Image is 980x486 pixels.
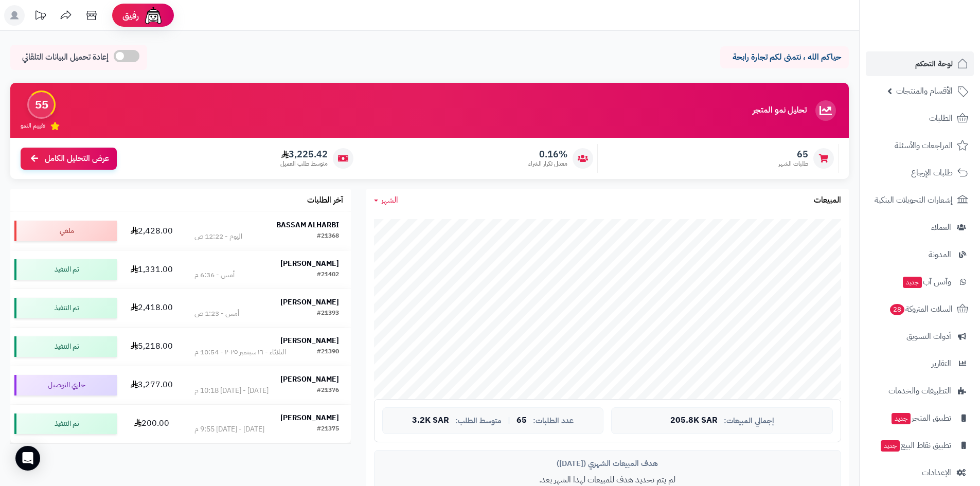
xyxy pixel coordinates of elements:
[892,413,911,424] span: جديد
[317,424,339,435] div: #21375
[896,84,953,98] span: الأقسام والمنتجات
[778,159,808,168] span: طلبات الشهر
[317,270,339,280] div: #21402
[866,242,974,267] a: المدونة
[875,193,953,207] span: إشعارات التحويلات البنكية
[317,309,339,319] div: #21393
[922,465,951,480] span: الإعدادات
[194,270,235,280] div: أمس - 6:36 م
[890,411,951,425] span: تطبيق المتجر
[194,347,286,357] div: الثلاثاء - ١٦ سبتمبر ٢٠٢٥ - 10:54 م
[382,458,833,469] div: هدف المبيعات الشهري ([DATE])
[911,166,953,180] span: طلبات الإرجاع
[374,194,398,206] a: الشهر
[317,386,339,396] div: #21376
[903,277,922,288] span: جديد
[280,149,328,160] span: 3,225.42
[866,460,974,485] a: الإعدادات
[866,160,974,185] a: طلبات الإرجاع
[932,356,951,371] span: التقارير
[866,297,974,321] a: السلات المتروكة28
[866,188,974,212] a: إشعارات التحويلات البنكية
[14,221,117,241] div: ملغي
[194,309,239,319] div: أمس - 1:23 ص
[143,5,164,26] img: ai-face.png
[121,405,183,443] td: 200.00
[866,351,974,376] a: التقارير
[889,302,953,316] span: السلات المتروكة
[528,159,567,168] span: معدل تكرار الشراء
[14,298,117,318] div: تم التنفيذ
[194,386,269,396] div: [DATE] - [DATE] 10:18 م
[866,379,974,403] a: التطبيقات والخدمات
[45,153,109,165] span: عرض التحليل الكامل
[121,212,183,250] td: 2,428.00
[902,275,951,289] span: وآتس آب
[307,196,343,205] h3: آخر الطلبات
[194,424,264,435] div: [DATE] - [DATE] 9:55 م
[866,406,974,430] a: تطبيق المتجرجديد
[753,106,807,115] h3: تحليل نمو المتجر
[121,289,183,327] td: 2,418.00
[929,247,951,262] span: المدونة
[866,133,974,158] a: المراجعات والأسئلة
[317,231,339,242] div: #21368
[866,51,974,76] a: لوحة التحكم
[895,138,953,153] span: المراجعات والأسئلة
[778,149,808,160] span: 65
[866,433,974,458] a: تطبيق نقاط البيعجديد
[280,159,328,168] span: متوسط طلب العميل
[121,328,183,366] td: 5,218.00
[906,329,951,344] span: أدوات التسويق
[516,416,527,425] span: 65
[21,121,45,130] span: تقييم النمو
[317,347,339,357] div: #21390
[14,336,117,357] div: تم التنفيذ
[280,297,339,308] strong: [PERSON_NAME]
[14,375,117,395] div: جاري التوصيل
[121,250,183,289] td: 1,331.00
[276,220,339,230] strong: BASSAM ALHARBI
[866,106,974,131] a: الطلبات
[14,413,117,434] div: تم التنفيذ
[508,417,510,424] span: |
[724,417,774,425] span: إجمالي المبيعات:
[814,196,841,205] h3: المبيعات
[280,412,339,423] strong: [PERSON_NAME]
[412,416,449,425] span: 3.2K SAR
[455,417,502,425] span: متوسط الطلب:
[194,231,242,242] div: اليوم - 12:22 ص
[21,148,117,170] a: عرض التحليل الكامل
[122,9,139,22] span: رفيق
[910,29,970,50] img: logo-2.png
[890,304,904,315] span: 28
[15,446,40,471] div: Open Intercom Messenger
[929,111,953,125] span: الطلبات
[880,438,951,453] span: تطبيق نقاط البيع
[866,324,974,349] a: أدوات التسويق
[22,51,109,63] span: إعادة تحميل البيانات التلقائي
[280,335,339,346] strong: [PERSON_NAME]
[14,259,117,280] div: تم التنفيذ
[915,57,953,71] span: لوحة التحكم
[280,258,339,269] strong: [PERSON_NAME]
[533,417,574,425] span: عدد الطلبات:
[381,194,398,206] span: الشهر
[280,374,339,385] strong: [PERSON_NAME]
[728,51,841,63] p: حياكم الله ، نتمنى لكم تجارة رابحة
[866,269,974,294] a: وآتس آبجديد
[121,366,183,404] td: 3,277.00
[382,474,833,486] p: لم يتم تحديد هدف للمبيعات لهذا الشهر بعد.
[931,220,951,235] span: العملاء
[866,215,974,240] a: العملاء
[27,5,53,28] a: تحديثات المنصة
[888,384,951,398] span: التطبيقات والخدمات
[528,149,567,160] span: 0.16%
[670,416,718,425] span: 205.8K SAR
[881,440,900,452] span: جديد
